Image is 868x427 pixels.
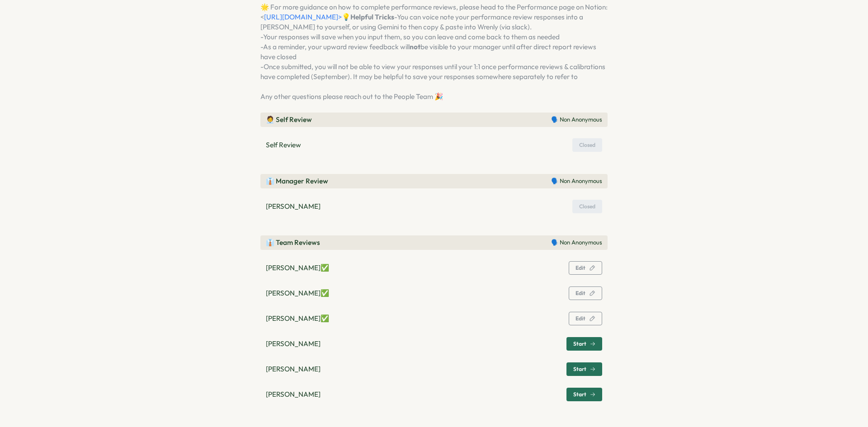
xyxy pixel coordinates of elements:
[266,176,328,186] p: 👔 Manager Review
[266,288,329,298] p: [PERSON_NAME] ✅
[566,337,602,351] button: Start
[266,202,321,211] p: [PERSON_NAME]
[266,238,320,248] p: 👔 Team Reviews
[551,239,602,247] p: 🗣️ Non Anonymous
[551,177,602,185] p: 🗣️ Non Anonymous
[569,312,602,325] button: Edit
[569,286,602,300] button: Edit
[566,362,602,376] button: Start
[410,42,420,51] strong: not
[576,291,585,296] span: Edit
[569,261,602,275] button: Edit
[551,116,602,124] p: 🗣️ Non Anonymous
[266,263,329,273] p: [PERSON_NAME] ✅
[573,392,586,397] span: Start
[266,115,312,125] p: 🧑‍💼 Self Review
[266,364,321,374] p: [PERSON_NAME]
[266,314,329,324] p: [PERSON_NAME] ✅
[576,265,585,271] span: Edit
[266,140,301,150] p: Self Review
[576,316,585,321] span: Edit
[566,388,602,401] button: Start
[266,339,321,349] p: [PERSON_NAME]
[350,13,394,21] strong: Helpful Tricks
[573,341,586,347] span: Start
[573,366,586,372] span: Start
[266,389,321,399] p: [PERSON_NAME]
[264,13,342,21] a: [URL][DOMAIN_NAME]>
